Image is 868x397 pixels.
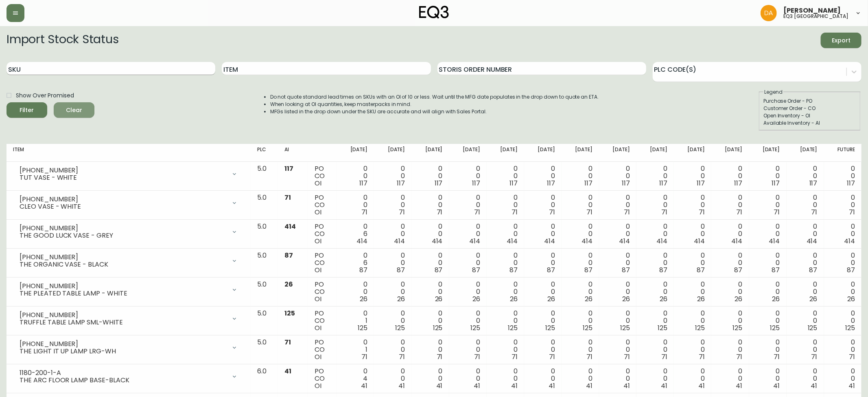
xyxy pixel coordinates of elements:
h5: eq3 [GEOGRAPHIC_DATA] [783,14,848,19]
div: 0 0 [606,339,630,361]
div: 0 0 [793,194,818,216]
span: 125 [433,323,443,333]
span: 125 [284,309,295,318]
div: Filter [20,105,34,115]
div: 0 0 [343,281,367,303]
span: 414 [284,222,296,231]
div: 0 0 [418,339,443,361]
div: 0 0 [493,194,518,216]
div: 0 4 [343,368,367,390]
div: 0 0 [680,339,705,361]
div: 0 0 [756,339,780,361]
span: 71 [512,352,518,362]
td: 6.0 [251,364,278,393]
div: 0 0 [456,223,480,245]
div: 0 0 [606,223,630,245]
span: 125 [845,323,855,333]
div: PO CO [315,194,330,216]
span: 117 [584,179,593,188]
div: 0 0 [531,165,555,187]
div: 0 0 [493,281,518,303]
span: 71 [624,352,630,362]
span: 87 [622,265,630,275]
span: 71 [586,352,593,362]
span: 125 [620,323,630,333]
span: 26 [697,294,705,304]
div: 0 0 [418,223,443,245]
div: 0 0 [831,194,855,216]
div: 0 0 [531,252,555,274]
span: 125 [545,323,555,333]
div: 0 0 [531,339,555,361]
span: 26 [472,294,480,304]
div: 0 0 [756,310,780,332]
div: THE PLEATED TABLE LAMP - WHITE [20,290,226,297]
span: 87 [359,265,367,275]
div: [PHONE_NUMBER]CLEO VASE - WHITE [13,194,244,212]
th: Future [824,144,861,162]
span: OI [315,323,321,333]
th: PLC [251,144,278,162]
div: PO CO [315,368,330,390]
div: 0 0 [831,165,855,187]
legend: Legend [763,88,783,96]
div: 0 0 [418,165,443,187]
span: 71 [284,337,291,347]
span: 41 [284,366,291,376]
span: [PERSON_NAME] [783,7,841,14]
span: 71 [474,207,480,217]
div: 0 0 [606,310,630,332]
div: 0 0 [643,281,667,303]
span: 87 [472,265,480,275]
span: 117 [847,179,855,188]
h2: Import Stock Status [7,33,118,48]
div: 0 0 [456,368,480,390]
div: THE GOOD LUCK VASE - GREY [20,232,226,239]
span: 414 [844,236,855,246]
button: Export [821,33,861,48]
span: 26 [772,294,780,304]
div: 0 1 [343,339,367,361]
div: 0 0 [831,339,855,361]
span: 71 [399,207,405,217]
span: 26 [585,294,593,304]
td: 5.0 [251,307,278,335]
span: 26 [510,294,518,304]
div: 0 0 [756,194,780,216]
div: [PHONE_NUMBER]THE PLEATED TABLE LAMP - WHITE [13,281,244,299]
div: 0 0 [718,194,742,216]
li: Do not quote standard lead times on SKUs with an OI of 10 or less. Wait until the MFG date popula... [270,93,599,101]
span: 125 [770,323,780,333]
th: [DATE] [524,144,562,162]
div: 0 0 [793,281,818,303]
div: 0 0 [643,310,667,332]
span: 87 [435,265,443,275]
div: THE ORGANIC VASE - BLACK [20,261,226,268]
div: 0 0 [718,252,742,274]
div: 0 0 [568,252,593,274]
span: 26 [284,280,293,289]
div: 0 0 [606,368,630,390]
th: [DATE] [674,144,711,162]
div: 0 0 [680,223,705,245]
div: 1180-200-1-ATHE ARC FLOOR LAMP BASE-BLACK [13,368,244,386]
div: 0 0 [606,194,630,216]
span: Export [827,35,855,46]
span: 71 [737,207,743,217]
td: 5.0 [251,249,278,278]
div: 0 0 [380,252,405,274]
td: 5.0 [251,335,278,364]
div: 0 0 [568,368,593,390]
div: 0 0 [756,368,780,390]
div: [PHONE_NUMBER] [20,340,226,348]
div: 0 0 [643,339,667,361]
span: 87 [772,265,780,275]
div: 0 0 [831,310,855,332]
th: [DATE] [787,144,824,162]
div: 0 0 [418,194,443,216]
div: Available Inventory - AI [763,119,856,127]
div: 0 0 [606,281,630,303]
span: 87 [735,265,743,275]
div: 0 0 [493,368,518,390]
span: 87 [809,265,818,275]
